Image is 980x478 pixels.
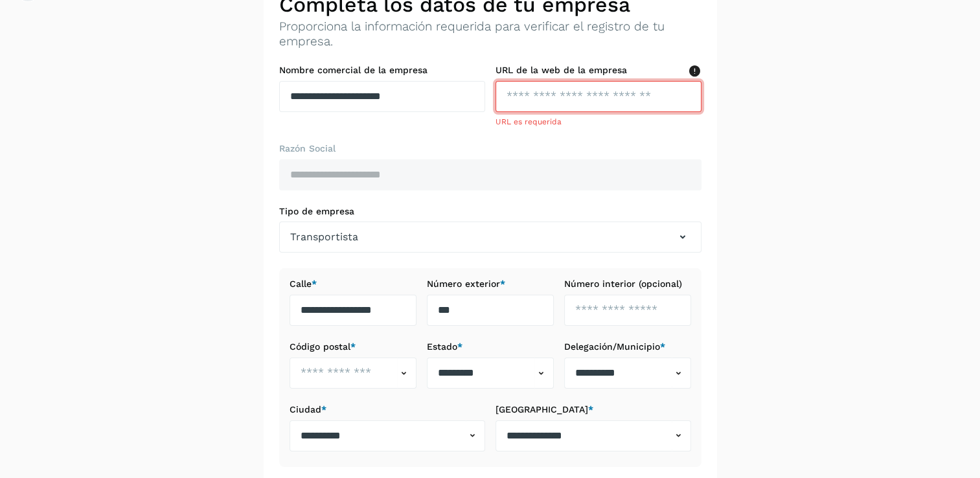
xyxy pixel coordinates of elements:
label: Número exterior [427,279,554,290]
label: Delegación/Municipio [564,341,691,352]
label: Código postal [290,341,416,352]
label: URL de la web de la empresa [496,65,701,76]
label: Razón Social [279,143,701,154]
label: [GEOGRAPHIC_DATA] [496,404,691,415]
label: Calle [290,279,416,290]
span: URL es requerida [496,117,562,126]
label: Ciudad [290,404,485,415]
label: Nombre comercial de la empresa [279,65,485,76]
label: Número interior (opcional) [564,279,691,290]
p: Proporciona la información requerida para verificar el registro de tu empresa. [279,19,701,49]
label: Estado [427,341,554,352]
span: Transportista [290,229,358,245]
label: Tipo de empresa [279,206,701,217]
